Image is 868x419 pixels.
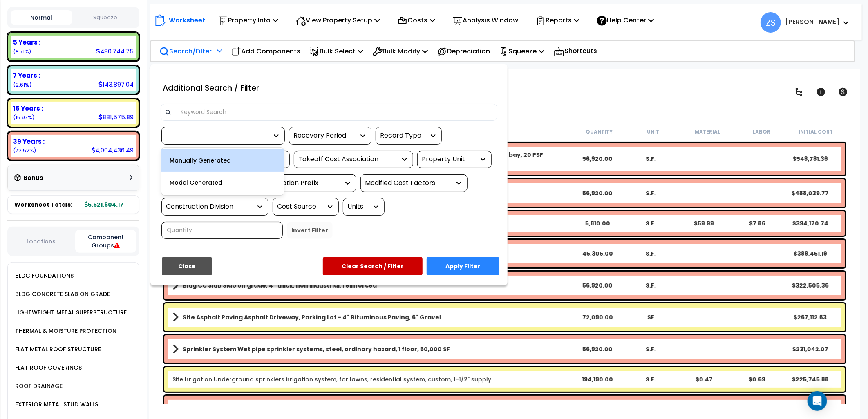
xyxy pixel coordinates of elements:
[323,257,423,275] button: Clear Search / Filter
[293,131,355,140] div: Recovery Period
[162,257,212,275] button: Close
[176,106,493,118] input: Keyword Search
[91,146,134,154] div: 4,004,436.49
[13,104,43,113] b: 15 Years :
[13,137,45,146] b: 39 Years :
[161,222,283,239] input: Quantity
[380,131,425,140] div: Record Type
[427,257,499,275] button: Apply Filter
[74,11,136,25] button: Squeeze
[154,80,267,96] div: Additional Search / Filter
[298,155,396,164] div: Takeoff Cost Association
[13,147,36,154] small: 72.66717101937101%
[13,363,82,372] div: FLAT ROOF COVERINGS
[13,71,40,80] b: 7 Years :
[166,131,268,140] div: Component Creation Method
[75,230,136,253] button: Component Groups
[11,237,71,246] button: Locations
[13,344,101,354] div: FLAT METAL ROOF STRUCTURE
[14,201,72,209] span: Worksheet Totals:
[13,38,40,47] b: 5 Years :
[347,202,368,212] div: Units
[13,399,98,409] div: EXTERIOR METAL STUD WALLS
[13,326,116,336] div: THERMAL & MOISTURE PROTECTION
[161,149,284,172] div: Manually Generated
[287,222,333,239] button: Invert Filter
[166,202,252,212] div: Construction Division
[13,48,31,55] small: 8.723914351533331%
[23,175,43,182] h3: Bonus
[13,114,34,121] small: 15.997663123178713%
[291,226,328,234] b: Invert Filter
[98,113,134,121] div: 881,575.89
[13,308,127,317] div: LIGHTWEIGHT METAL SUPERSTRUCTURE
[96,47,134,56] div: 480,744.75
[365,178,451,188] div: Modified Cost Factors
[11,10,72,25] button: Normal
[13,289,110,299] div: BLDG CONCRETE SLAB ON GRADE
[13,271,74,281] div: BLDG FOUNDATIONS
[13,81,31,88] small: 2.6112515059169463%
[13,381,63,391] div: ROOF DRAINAGE
[808,391,827,411] div: Open Intercom Messenger
[98,80,134,89] div: 143,897.04
[277,202,322,212] div: Cost Source
[161,172,284,194] div: Model Generated
[85,201,123,209] span: 5,521,604.17
[422,155,475,164] div: Property Unit
[233,178,340,188] div: Purpose Description Prefix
